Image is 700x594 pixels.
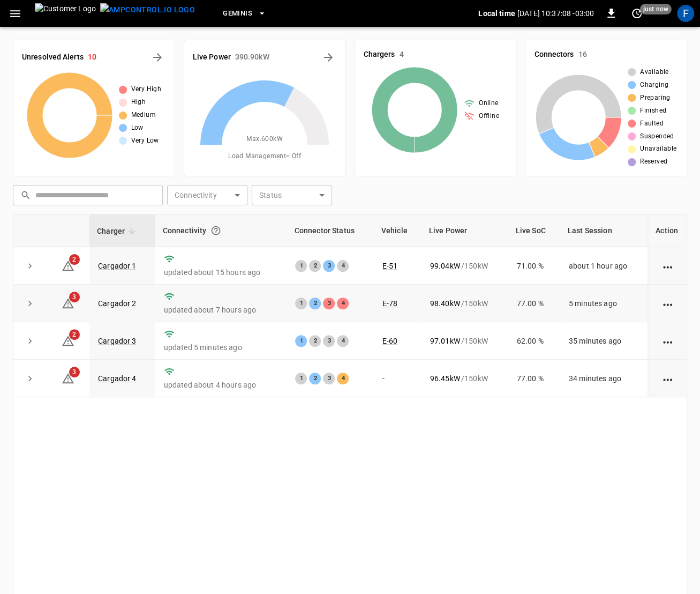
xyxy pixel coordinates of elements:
button: expand row [22,295,38,311]
span: Load Management = Off [228,151,301,162]
img: ampcontrol.io logo [100,3,195,17]
p: updated about 15 hours ago [164,267,279,278]
button: expand row [22,370,38,387]
td: 77.00 % [508,285,560,322]
span: Charging [640,80,668,91]
div: 3 [323,373,335,384]
span: Unavailable [640,144,676,154]
td: 62.00 % [508,322,560,360]
td: 77.00 % [508,360,560,397]
h6: 390.90 kW [235,51,269,63]
span: Available [640,67,669,78]
a: Cargador 1 [98,262,137,270]
p: updated 5 minutes ago [164,342,279,353]
th: Vehicle [374,214,421,247]
td: about 1 hour ago [560,247,648,285]
span: 2 [69,329,80,340]
span: 2 [69,254,80,265]
h6: 4 [399,49,403,61]
span: Finished [640,106,666,116]
th: Action [648,214,687,247]
span: Charger [97,225,139,237]
button: set refresh interval [628,5,645,22]
button: All Alerts [149,49,166,66]
span: Suspended [640,131,674,142]
button: Geminis [219,3,270,24]
a: E-78 [382,299,398,308]
button: Energy Overview [320,49,337,66]
span: 3 [69,292,80,302]
div: action cell options [661,373,674,384]
a: 3 [62,298,74,307]
span: Reserved [640,157,667,167]
h6: 16 [578,49,586,61]
td: 71.00 % [508,247,560,285]
a: 2 [62,336,74,345]
div: 4 [337,335,349,347]
div: profile-icon [677,5,694,22]
span: Medium [131,110,156,121]
a: E-51 [382,262,398,270]
span: Online [479,98,498,109]
div: 3 [323,260,335,272]
a: 2 [62,261,74,269]
a: E-60 [382,337,398,345]
td: 34 minutes ago [560,360,648,397]
span: Low [131,123,144,133]
p: 96.45 kW [430,373,460,384]
div: / 150 kW [430,298,500,309]
span: 3 [69,367,80,377]
button: expand row [22,258,38,274]
a: Cargador 3 [98,337,137,345]
p: 97.01 kW [430,336,460,346]
div: / 150 kW [430,261,500,271]
div: 1 [295,335,307,347]
div: 2 [309,298,321,309]
div: Connectivity [163,221,280,240]
h6: Chargers [364,49,395,61]
span: Max. 600 kW [246,134,283,145]
p: [DATE] 10:37:08 -03:00 [517,8,594,19]
td: 5 minutes ago [560,285,648,322]
div: 3 [323,298,335,309]
button: Connection between the charger and our software. [206,221,225,240]
div: / 150 kW [430,373,500,384]
td: 35 minutes ago [560,322,648,360]
div: 2 [309,373,321,384]
h6: Unresolved Alerts [22,51,84,63]
p: updated about 7 hours ago [164,305,279,315]
span: Very Low [131,136,159,146]
p: 98.40 kW [430,298,460,309]
span: Geminis [223,8,252,20]
img: Customer Logo [35,3,96,24]
p: 99.04 kW [430,261,460,271]
a: 3 [62,374,74,382]
div: action cell options [661,261,674,271]
button: expand row [22,333,38,349]
div: 4 [337,298,349,309]
div: action cell options [661,336,674,346]
div: 3 [323,335,335,347]
span: Offline [479,111,499,122]
div: 1 [295,260,307,272]
p: updated about 4 hours ago [164,380,279,390]
th: Live Power [421,214,508,247]
th: Last Session [560,214,648,247]
div: 4 [337,260,349,272]
p: Local time [478,8,515,19]
div: / 150 kW [430,336,500,346]
th: Connector Status [287,214,373,247]
div: 1 [295,373,307,384]
div: 2 [309,260,321,272]
h6: 10 [88,51,96,63]
div: action cell options [661,298,674,309]
div: 4 [337,373,349,384]
a: Cargador 2 [98,299,137,308]
div: 1 [295,298,307,309]
div: 2 [309,335,321,347]
th: Live SoC [508,214,560,247]
h6: Live Power [193,51,231,63]
span: just now [640,4,672,14]
h6: Connectors [534,49,574,61]
td: - [374,360,421,397]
